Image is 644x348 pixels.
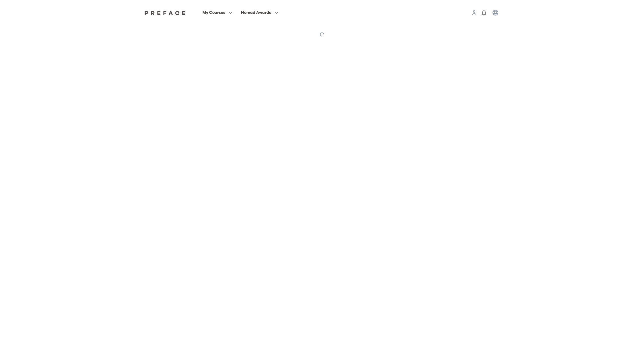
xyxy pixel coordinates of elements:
[241,9,271,16] span: Nomad Awards
[203,9,225,16] span: My Courses
[201,9,234,16] button: My Courses
[143,11,187,15] img: Preface Logo
[239,9,280,16] button: Nomad Awards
